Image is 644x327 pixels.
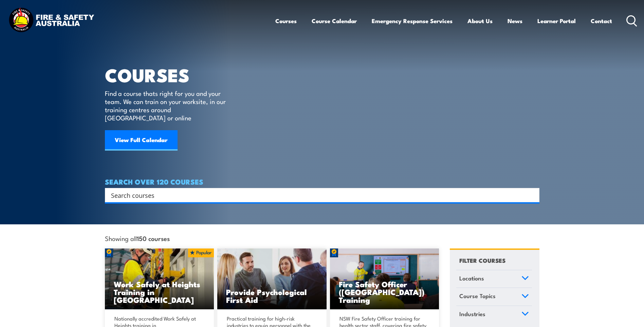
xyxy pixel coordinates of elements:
[459,309,485,319] span: Industries
[217,248,327,310] img: Mental Health First Aid Training Course from Fire & Safety Australia
[111,190,525,200] input: Search input
[275,12,297,30] a: Courses
[105,67,236,83] h1: COURSES
[105,248,214,310] img: Work Safely at Heights Training (1)
[105,248,214,310] a: Work Safely at Heights Training in [GEOGRAPHIC_DATA]
[339,280,430,304] h3: Fire Safety Officer ([GEOGRAPHIC_DATA]) Training
[105,89,229,122] p: Find a course thats right for you and your team. We can train on your worksite, in our training c...
[528,190,537,200] button: Search magnifier button
[467,12,493,30] a: About Us
[330,248,439,310] a: Fire Safety Officer ([GEOGRAPHIC_DATA]) Training
[459,256,505,265] h4: FILTER COURSES
[459,291,496,300] span: Course Topics
[114,280,205,304] h3: Work Safely at Heights Training in [GEOGRAPHIC_DATA]
[226,288,318,304] h3: Provide Psychological First Aid
[137,234,170,243] strong: 150 courses
[372,12,453,30] a: Emergency Response Services
[591,12,612,30] a: Contact
[312,12,357,30] a: Course Calendar
[459,274,484,283] span: Locations
[537,12,576,30] a: Learner Portal
[456,270,532,288] a: Locations
[105,178,539,185] h4: SEARCH OVER 120 COURSES
[112,190,526,200] form: Search form
[105,235,170,242] span: Showing all
[217,248,327,310] a: Provide Psychological First Aid
[105,130,178,151] a: View Full Calendar
[456,288,532,306] a: Course Topics
[508,12,522,30] a: News
[330,248,439,310] img: Fire Safety Advisor
[456,306,532,324] a: Industries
